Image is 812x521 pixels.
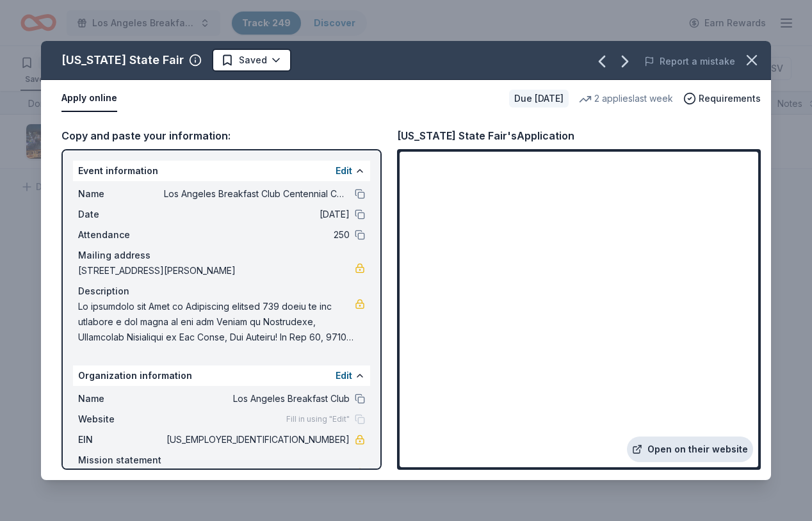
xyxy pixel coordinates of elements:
[627,437,753,462] a: Open on their website
[78,284,365,299] div: Description
[699,91,761,106] span: Requirements
[78,412,164,427] span: Website
[78,299,355,345] span: Lo ipsumdolo sit Amet co Adipiscing elitsed 739 doeiu te inc utlabore e dol magna al eni adm Veni...
[164,432,350,447] span: [US_EMPLOYER_IDENTIFICATION_NUMBER]
[78,207,164,222] span: Date
[61,127,382,144] div: Copy and paste your information:
[61,85,117,112] button: Apply online
[61,50,184,70] div: [US_STATE] State Fair
[336,368,352,383] button: Edit
[164,391,350,406] span: Los Angeles Breakfast Club
[644,54,735,69] button: Report a mistake
[78,186,164,202] span: Name
[683,91,761,106] button: Requirements
[164,227,350,243] span: 250
[73,161,370,181] div: Event information
[164,186,350,202] span: Los Angeles Breakfast Club Centennial Celebration
[286,414,350,424] span: Fill in using "Edit"
[336,163,352,179] button: Edit
[78,391,164,406] span: Name
[78,453,365,468] div: Mission statement
[78,263,355,278] span: [STREET_ADDRESS][PERSON_NAME]
[579,91,673,106] div: 2 applies last week
[78,227,164,243] span: Attendance
[239,52,267,68] span: Saved
[397,127,574,144] div: [US_STATE] State Fair's Application
[212,49,291,72] button: Saved
[78,248,365,263] div: Mailing address
[73,365,370,386] div: Organization information
[164,207,350,222] span: [DATE]
[509,90,569,108] div: Due [DATE]
[78,468,355,499] span: An organization focused on community development. It received its nonprofit status in [DATE].
[78,432,164,447] span: EIN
